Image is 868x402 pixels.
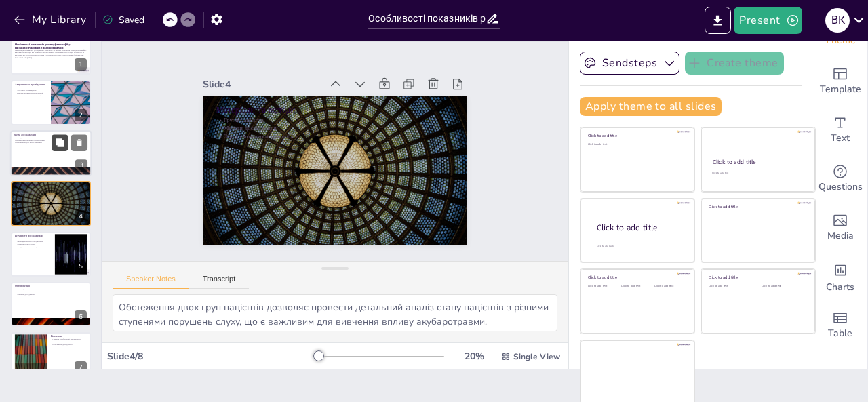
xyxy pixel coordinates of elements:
[75,361,87,374] div: 7
[75,58,87,71] div: 1
[813,106,867,155] div: Add text boxes
[113,275,189,289] button: Speaker Notes
[10,9,92,31] button: My Library
[827,228,854,243] span: Media
[588,133,685,138] div: Click to add title
[226,80,461,142] p: Матеріали та методи
[458,350,490,363] div: 20 %
[107,350,314,363] div: Slide 4 / 8
[71,134,87,150] button: Delete Slide
[75,260,87,273] div: 5
[15,89,47,92] p: Зростання постраждалих
[813,203,867,252] div: Add images, graphics, shapes or video
[11,282,91,327] div: 6
[15,240,51,243] p: Зміни церебральної гемодинаміки
[762,285,804,288] div: Click to add text
[11,30,91,75] div: 1
[685,52,784,75] button: Create theme
[813,301,867,350] div: Add a table
[14,132,87,136] p: Мета дослідження
[713,158,803,166] div: Click to add title
[11,332,91,377] div: 7
[734,7,802,34] button: Present
[709,285,751,288] div: Click to add text
[75,109,87,121] div: 2
[14,139,87,142] p: Визначення ефективності лікування
[709,275,806,280] div: Click to add title
[15,234,51,238] p: Результати дослідження
[580,52,679,75] button: Sendsteps
[51,343,87,346] p: Важливість дослідження
[189,275,250,289] button: Transcript
[813,155,867,203] div: Get real-time input from your audience
[15,190,87,193] p: Методи дослідження
[75,210,87,222] div: 4
[15,49,87,56] p: Презентація присвячена дослідженню кількісних та якісних показників реоенцефалографії у військово...
[15,293,87,296] p: Значення дослідження
[11,181,91,226] div: 4
[51,335,87,339] p: Висновки
[597,244,682,247] div: Click to add body
[15,56,87,59] p: Generated with [URL]
[15,183,87,187] p: Матеріали та методи
[705,7,731,34] button: Export to PowerPoint
[818,180,863,195] span: Questions
[15,288,87,291] p: Кореляція між показниками
[15,187,87,190] p: Групи пацієнтів
[15,43,71,50] strong: Особливості показників реоенцефалографії у військовослужбовців з акубаротравмою
[588,275,685,280] div: Click to add title
[825,33,856,48] span: Theme
[15,284,87,288] p: Обговорення
[825,7,850,34] button: В К
[825,8,850,33] div: В К
[15,290,87,293] p: Вплив на лікування
[621,285,652,288] div: Click to add text
[51,341,87,344] p: Поліпшення результатів лікування
[15,192,87,195] p: Оцінка мозкового кровообігу
[15,92,47,94] p: Використання реоенцефалографії
[654,285,685,288] div: Click to add text
[52,134,68,150] button: Duplicate Slide
[75,310,87,323] div: 6
[11,232,91,277] div: 5
[712,172,802,175] div: Click to add text
[102,14,144,26] div: Saved
[10,130,92,176] div: 3
[580,97,722,116] button: Apply theme to all slides
[113,294,557,331] textarea: Обстеження двох груп пацієнтів дозволяє провести детальний аналіз стану пацієнтів з різними ступе...
[75,159,87,172] div: 3
[368,9,485,28] input: Insert title
[14,141,87,144] p: Порівняння до і після лікування
[831,131,850,146] span: Text
[597,222,684,233] div: Click to add title
[588,285,618,288] div: Click to add text
[15,94,47,96] p: Діагностика слухових функцій
[813,252,867,301] div: Add charts and graphs
[513,351,560,362] span: Single View
[218,52,336,89] div: Slide 4
[826,280,854,295] span: Charts
[828,326,852,341] span: Table
[223,100,457,157] p: Методи дослідження
[588,143,685,146] div: Click to add text
[14,136,87,139] p: Дослідження показників РЕГ
[820,82,861,97] span: Template
[224,92,458,149] p: Групи пацієнтів
[813,57,867,106] div: Add ready made slides
[11,80,91,125] div: 2
[15,245,51,248] p: Утруднення венозного відтоку
[15,83,47,87] p: Актуальність дослідження
[709,204,806,209] div: Click to add title
[221,108,455,165] p: Оцінка мозкового кровообігу
[15,243,51,245] p: Зниження тонусу судин
[51,338,87,341] p: Зміни в церебральній гемодинаміці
